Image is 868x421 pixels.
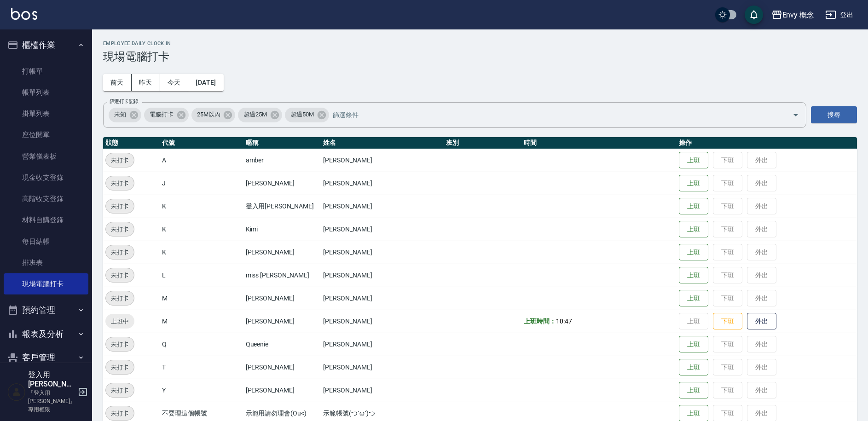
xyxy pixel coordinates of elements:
[679,382,708,399] button: 上班
[4,231,88,252] a: 每日結帳
[4,298,88,322] button: 預約管理
[160,195,243,218] td: K
[556,317,572,325] span: 10:47
[4,167,88,188] a: 現金收支登錄
[747,313,776,330] button: 外出
[110,98,139,105] label: 篩選打卡記錄
[321,195,444,218] td: [PERSON_NAME]
[4,124,88,145] a: 座位開單
[106,340,134,349] span: 未打卡
[679,290,708,307] button: 上班
[160,333,243,356] td: Q
[105,317,134,326] span: 上班中
[4,33,88,57] button: 櫃檯作業
[4,146,88,167] a: 營業儀表板
[285,108,329,122] div: 超過50M
[109,108,141,122] div: 未知
[4,82,88,103] a: 帳單列表
[109,110,132,119] span: 未知
[106,363,134,372] span: 未打卡
[677,137,857,149] th: 操作
[106,409,134,418] span: 未打卡
[188,74,223,91] button: [DATE]
[7,383,26,401] img: Person
[160,149,243,172] td: A
[160,356,243,379] td: T
[679,244,708,261] button: 上班
[103,137,160,149] th: 狀態
[713,313,742,330] button: 下班
[811,106,857,123] button: 搜尋
[4,273,88,294] a: 現場電腦打卡
[321,172,444,195] td: [PERSON_NAME]
[243,137,321,149] th: 暱稱
[4,322,88,346] button: 報表及分析
[4,209,88,231] a: 材料自購登錄
[4,252,88,273] a: 排班表
[321,356,444,379] td: [PERSON_NAME]
[160,74,189,91] button: 今天
[191,108,236,122] div: 25M以內
[243,241,321,264] td: [PERSON_NAME]
[679,221,708,238] button: 上班
[243,264,321,287] td: miss [PERSON_NAME]
[444,137,521,149] th: 班別
[679,267,708,284] button: 上班
[191,110,226,119] span: 25M以內
[524,317,556,325] b: 上班時間：
[679,175,708,192] button: 上班
[679,152,708,169] button: 上班
[243,218,321,241] td: Kimi
[321,264,444,287] td: [PERSON_NAME]
[243,195,321,218] td: 登入用[PERSON_NAME]
[238,110,272,119] span: 超過25M
[160,310,243,333] td: M
[106,225,134,234] span: 未打卡
[160,137,243,149] th: 代號
[4,188,88,209] a: 高階收支登錄
[330,107,776,123] input: 篩選條件
[106,156,134,165] span: 未打卡
[160,241,243,264] td: K
[106,294,134,303] span: 未打卡
[160,379,243,402] td: Y
[768,6,818,24] button: Envy 概念
[679,336,708,353] button: 上班
[321,241,444,264] td: [PERSON_NAME]
[243,310,321,333] td: [PERSON_NAME]
[106,179,134,188] span: 未打卡
[132,74,160,91] button: 昨天
[106,271,134,280] span: 未打卡
[103,50,857,63] h3: 現場電腦打卡
[745,6,763,24] button: save
[243,287,321,310] td: [PERSON_NAME]
[285,110,319,119] span: 超過50M
[103,74,132,91] button: 前天
[679,198,708,215] button: 上班
[321,137,444,149] th: 姓名
[243,356,321,379] td: [PERSON_NAME]
[788,108,803,122] button: Open
[243,149,321,172] td: amber
[321,287,444,310] td: [PERSON_NAME]
[243,172,321,195] td: [PERSON_NAME]
[103,40,857,46] h2: Employee Daily Clock In
[321,218,444,241] td: [PERSON_NAME]
[160,172,243,195] td: J
[106,386,134,395] span: 未打卡
[243,379,321,402] td: [PERSON_NAME]
[106,202,134,211] span: 未打卡
[321,149,444,172] td: [PERSON_NAME]
[28,389,75,414] p: 「登入用[PERSON_NAME]」專用權限
[11,8,37,20] img: Logo
[321,379,444,402] td: [PERSON_NAME]
[160,218,243,241] td: K
[782,9,815,21] div: Envy 概念
[321,310,444,333] td: [PERSON_NAME]
[4,103,88,124] a: 掛單列表
[28,370,75,389] h5: 登入用[PERSON_NAME]
[4,61,88,82] a: 打帳單
[144,110,179,119] span: 電腦打卡
[238,108,282,122] div: 超過25M
[4,346,88,369] button: 客戶管理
